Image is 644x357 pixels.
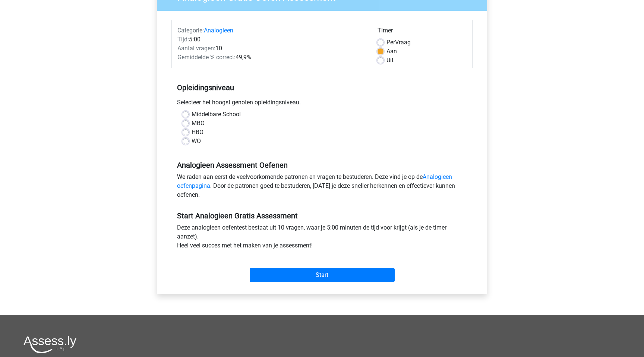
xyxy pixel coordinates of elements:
a: Analogieen [204,27,233,34]
div: We raden aan eerst de veelvoorkomende patronen en vragen te bestuderen. Deze vind je op de . Door... [171,173,473,202]
span: Tijd: [177,36,189,43]
h5: Start Analogieen Gratis Assessment [177,211,467,220]
label: WO [192,137,201,146]
label: Aan [386,47,397,56]
label: Middelbare School [192,110,241,119]
div: 5:00 [172,35,372,44]
h5: Opleidingsniveau [177,80,467,95]
div: 49,9% [172,53,372,62]
span: Per [386,39,395,46]
span: Categorie: [177,27,204,34]
label: MBO [192,119,205,128]
img: Assessly logo [23,336,76,353]
div: 10 [172,44,372,53]
label: Uit [386,56,394,65]
div: Selecteer het hoogst genoten opleidingsniveau. [171,98,473,110]
div: Timer [378,26,467,38]
input: Start [250,268,395,282]
h5: Analogieen Assessment Oefenen [177,161,467,170]
span: Aantal vragen: [177,45,215,52]
div: Deze analogieen oefentest bestaat uit 10 vragen, waar je 5:00 minuten de tijd voor krijgt (als je... [171,223,473,253]
span: Gemiddelde % correct: [177,54,236,61]
label: Vraag [386,38,411,47]
label: HBO [192,128,203,137]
